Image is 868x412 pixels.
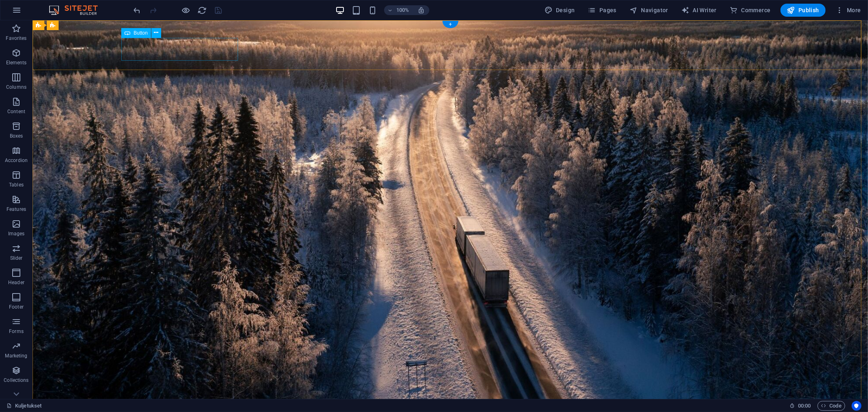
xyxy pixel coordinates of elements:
[626,4,671,17] button: Navigator
[133,6,142,15] i: Undo: Change positioning (Ctrl+Z)
[798,401,811,411] span: 00 00
[6,84,26,90] p: Columns
[384,5,413,15] button: 100%
[852,401,861,411] button: Usercentrics
[6,59,27,66] p: Elements
[588,6,617,14] span: Pages
[541,4,578,17] div: Design (Ctrl+Alt+Y)
[197,5,207,15] button: reload
[6,35,26,42] p: Favorites
[681,6,717,14] span: AI Writer
[47,5,108,15] img: Editor Logo
[9,182,24,188] p: Tables
[198,6,207,15] i: Reload page
[10,133,23,139] p: Boxes
[804,403,805,409] span: :
[418,7,425,14] i: On resize automatically adjust zoom level to fit chosen device.
[541,4,578,17] button: Design
[787,6,819,14] span: Publish
[7,401,42,411] a: Click to cancel selection. Double-click to open Pages
[585,4,620,17] button: Pages
[821,401,842,411] span: Code
[832,4,864,17] button: More
[132,5,142,15] button: undo
[181,5,191,15] button: Click here to leave preview mode and continue editing
[630,6,668,14] span: Navigator
[726,4,774,17] button: Commerce
[730,6,771,14] span: Commerce
[9,328,24,335] p: Forms
[544,6,575,14] span: Design
[8,230,25,237] p: Images
[442,21,458,28] div: +
[133,31,148,35] span: Button
[5,157,28,164] p: Accordion
[5,353,27,359] p: Marketing
[678,4,720,17] button: AI Writer
[10,255,23,261] p: Slider
[789,401,811,411] h6: Session time
[781,4,826,17] button: Publish
[4,377,28,384] p: Collections
[9,304,24,310] p: Footer
[835,6,861,14] span: More
[7,206,26,213] p: Features
[7,108,25,115] p: Content
[8,279,24,286] p: Header
[396,5,409,15] h6: 100%
[818,401,845,411] button: Code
